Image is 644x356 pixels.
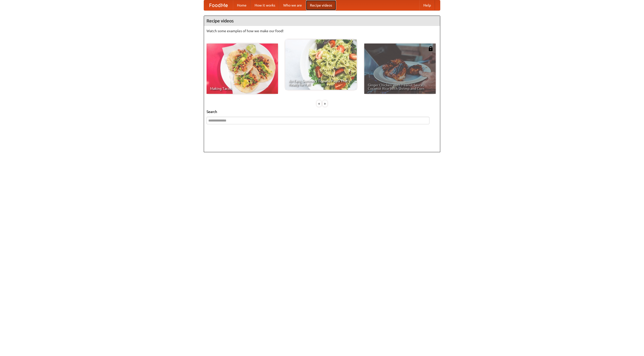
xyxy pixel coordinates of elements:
a: How it works [251,0,279,10]
img: 483408.png [428,46,433,51]
h4: Recipe videos [204,16,440,26]
a: Recipe videos [306,0,336,10]
a: An Easy, Summery Tomato Pasta That's Ready for Fall [285,39,357,90]
h5: Search [207,109,437,114]
span: Making Tacos [210,87,274,90]
span: An Easy, Summery Tomato Pasta That's Ready for Fall [289,79,353,86]
a: Home [233,0,251,10]
a: FoodMe [204,0,233,10]
a: Making Tacos [207,44,278,94]
a: Help [419,0,435,10]
div: » [323,100,327,107]
a: Who we are [279,0,306,10]
p: Watch some examples of how we make our food! [207,28,437,33]
div: « [317,100,321,107]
